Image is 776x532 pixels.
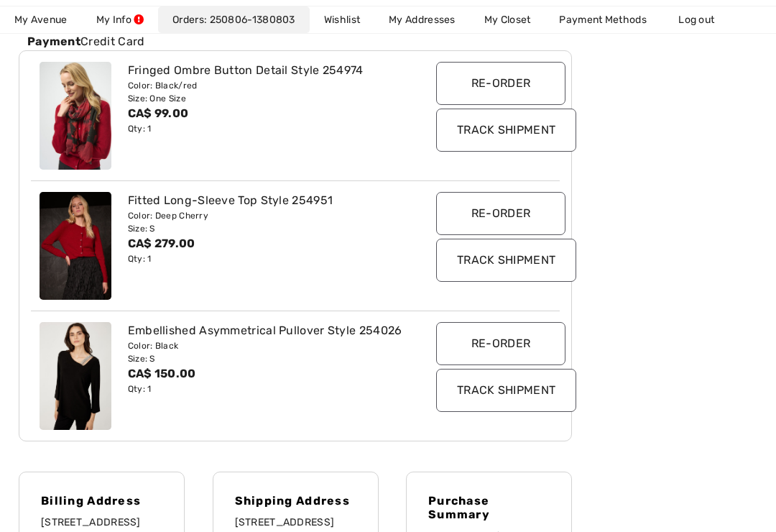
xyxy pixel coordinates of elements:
img: frank-lyman-tops-black_254026_2_8678_search.jpg [40,322,111,430]
label: Payment [27,33,80,50]
a: 250806-1380803 [204,14,295,26]
div: Fringed Ombre Button Detail Style 254974 [128,62,419,79]
input: Track Shipment [436,109,576,152]
div: CA$ 279.00 [128,235,419,252]
input: Re-order [436,62,565,105]
a: My Closet [470,6,545,33]
div: Credit Card [19,33,572,50]
input: Track Shipment [436,239,576,282]
a: Payment Methods [545,6,661,33]
a: Log out [664,6,743,33]
a: Orders [158,6,310,33]
div: Color: Deep Cherry [128,209,419,222]
input: Re-order [436,192,565,235]
a: My Info [82,6,158,33]
div: CA$ 99.00 [128,105,419,122]
div: Size: One Size [128,92,419,105]
h4: Billing Address [41,494,162,508]
div: Qty: 1 [128,122,419,135]
div: CA$ 150.00 [128,365,419,382]
a: Wishlist [310,6,374,33]
div: Qty: 1 [128,382,419,395]
input: Track Shipment [436,369,576,412]
div: Size: S [128,222,419,235]
div: Color: Black [128,339,419,352]
div: Size: S [128,352,419,365]
img: joseph-ribkoff-accessories-black-red_254974a_2_32c5_search.jpg [40,62,111,170]
h4: Purchase Summary [428,494,550,521]
div: Qty: 1 [128,252,419,265]
div: Fitted Long-Sleeve Top Style 254951 [128,192,419,209]
div: Embellished Asymmetrical Pullover Style 254026 [128,322,419,339]
input: Re-order [436,322,565,365]
img: joseph-ribkoff-sweaters-cardigans-deep-cherry_254951b_1_3b94_search.jpg [40,192,111,300]
div: Color: Black/red [128,79,419,92]
a: My Addresses [374,6,470,33]
span: My Avenue [14,12,68,27]
h4: Shipping Address [235,494,356,508]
